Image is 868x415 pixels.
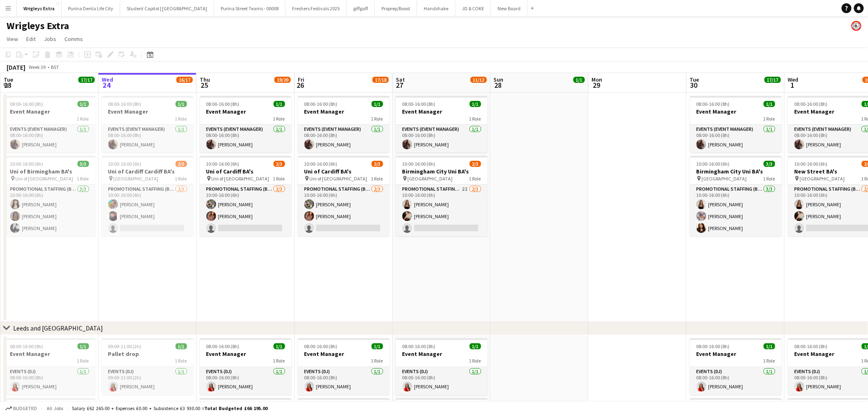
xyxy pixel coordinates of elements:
span: 1 Role [273,358,285,364]
span: 1/1 [176,343,187,349]
span: Wed [102,76,113,83]
div: BST [51,64,59,70]
div: [DATE] [7,63,25,71]
span: 1/1 [470,343,481,349]
span: 10:00-16:00 (6h) [402,161,436,167]
h3: Event Manager [200,108,292,115]
div: 1 Job [574,84,585,90]
h3: Uni of Birmingham BA's [4,168,96,175]
div: 08:00-16:00 (8h)1/1Event Manager1 RoleEvents (DJ)1/108:00-16:00 (8h)[PERSON_NAME] [690,338,782,395]
span: 08:00-16:00 (8h) [206,343,240,349]
span: 17/17 [765,77,781,83]
span: 27 [395,80,405,90]
span: 1/1 [274,343,285,349]
span: Uni of [GEOGRAPHIC_DATA] [310,176,368,182]
div: 08:00-16:00 (8h)1/1Event Manager1 RoleEvents (Event Manager)1/108:00-16:00 (8h)[PERSON_NAME] [396,96,488,153]
span: 09:00-11:00 (2h) [108,343,142,349]
app-card-role: Events (Event Manager)1/108:00-16:00 (8h)[PERSON_NAME] [102,125,194,153]
span: Budgeted [13,406,37,411]
span: 08:00-16:00 (8h) [304,343,338,349]
h3: Pallet drop [102,350,194,358]
app-card-role: Events (DJ)1/108:00-16:00 (8h)[PERSON_NAME] [298,367,390,395]
span: 1 Role [763,176,775,182]
span: Uni of [GEOGRAPHIC_DATA] [212,176,270,182]
app-card-role: Promotional Staffing (Brand Ambassadors)2/310:00-16:00 (6h)[PERSON_NAME][PERSON_NAME] [200,185,292,236]
span: 1 Role [469,358,481,364]
app-job-card: 08:00-16:00 (8h)1/1Event Manager1 RoleEvents (DJ)1/108:00-16:00 (8h)[PERSON_NAME] [298,338,390,395]
span: 2/3 [274,161,285,167]
span: 08:00-16:00 (8h) [10,101,43,107]
span: 08:00-16:00 (8h) [795,343,828,349]
span: 1/1 [78,101,89,107]
span: 10:00-16:00 (6h) [10,161,43,167]
div: 08:00-16:00 (8h)1/1Event Manager1 RoleEvents (Event Manager)1/108:00-16:00 (8h)[PERSON_NAME] [102,96,194,153]
span: All jobs [45,405,65,411]
h1: Wrigleys Extra [7,20,69,32]
h3: Birmingham City Uni BA's [396,168,488,175]
app-card-role: Events (DJ)1/108:00-16:00 (8h)[PERSON_NAME] [200,367,292,395]
span: View [7,35,18,43]
span: 1/1 [274,101,285,107]
div: 10 Jobs [765,84,781,90]
span: 08:00-16:00 (8h) [697,101,730,107]
span: 1 Role [469,176,481,182]
span: 29 [591,80,603,90]
app-job-card: 10:00-16:00 (6h)2/3Uni of Cardiff BA's Uni of [GEOGRAPHIC_DATA]1 RolePromotional Staffing (Brand ... [200,156,292,236]
span: Mon [592,76,603,83]
span: Tue [690,76,699,83]
button: Wrigleys Extra [17,0,62,16]
a: Comms [61,34,86,44]
div: 09:00-11:00 (2h)1/1Pallet drop1 RoleEvents (DJ)1/109:00-11:00 (2h)[PERSON_NAME] [102,338,194,395]
div: Salary £62 265.00 + Expenses £0.00 + Subsistence £3 930.00 = [72,405,267,411]
app-card-role: Promotional Staffing (Brand Ambassadors)3/310:00-16:00 (6h)[PERSON_NAME][PERSON_NAME][PERSON_NAME] [4,185,96,236]
app-card-role: Events (Event Manager)1/108:00-16:00 (8h)[PERSON_NAME] [200,125,292,153]
span: Week 39 [27,64,48,70]
span: Tue [4,76,13,83]
app-card-role: Promotional Staffing (Brand Ambassadors)2I2/310:00-16:00 (6h)[PERSON_NAME][PERSON_NAME] [396,185,488,236]
h3: Event Manager [4,108,96,115]
span: 1 Role [175,358,187,364]
app-card-role: Promotional Staffing (Brand Ambassadors)3/310:00-16:00 (6h)[PERSON_NAME][PERSON_NAME][PERSON_NAME] [690,185,782,236]
span: 1 Role [175,176,187,182]
app-card-role: Events (Event Manager)1/108:00-16:00 (8h)[PERSON_NAME] [690,125,782,153]
span: 3/3 [78,161,89,167]
span: [GEOGRAPHIC_DATA] [114,176,159,182]
span: Sat [396,76,405,83]
span: 1/1 [372,101,383,107]
button: Student Capitol | [GEOGRAPHIC_DATA] [120,0,214,16]
app-job-card: 10:00-16:00 (6h)2/3Uni of Cardiff BA's Uni of [GEOGRAPHIC_DATA]1 RolePromotional Staffing (Brand ... [298,156,390,236]
app-card-role: Events (DJ)1/109:00-11:00 (2h)[PERSON_NAME] [102,367,194,395]
button: JD & COKE [455,0,491,16]
span: 1 Role [469,116,481,122]
app-job-card: 08:00-16:00 (8h)1/1Event Manager1 RoleEvents (DJ)1/108:00-16:00 (8h)[PERSON_NAME] [4,338,96,395]
h3: Event Manager [298,350,390,358]
app-user-avatar: Bounce Activations Ltd [852,21,861,31]
app-job-card: 08:00-16:00 (8h)1/1Event Manager1 RoleEvents (DJ)1/108:00-16:00 (8h)[PERSON_NAME] [396,338,488,395]
app-card-role: Events (DJ)1/108:00-16:00 (8h)[PERSON_NAME] [4,367,96,395]
h3: Uni of Cardiff BA's [200,168,292,175]
span: 1/1 [470,101,481,107]
span: 28 [493,80,504,90]
span: 1 Role [371,358,383,364]
app-job-card: 10:00-16:00 (6h)2/3Uni of Cardiff Cardiff BA's [GEOGRAPHIC_DATA]1 RolePromotional Staffing (Brand... [102,156,194,236]
span: 11/12 [471,77,487,83]
span: 17/17 [78,77,95,83]
span: 1 Role [371,116,383,122]
button: New Board [491,0,528,16]
app-card-role: Promotional Staffing (Brand Ambassadors)2/310:00-16:00 (6h)[PERSON_NAME][PERSON_NAME] [298,185,390,236]
span: 1 Role [175,116,187,122]
h3: Event Manager [200,350,292,358]
div: 11 Jobs [373,84,388,90]
app-job-card: 08:00-16:00 (8h)1/1Event Manager1 RoleEvents (Event Manager)1/108:00-16:00 (8h)[PERSON_NAME] [690,96,782,153]
span: Total Budgeted £66 195.00 [204,405,267,411]
span: 1 Role [763,116,775,122]
span: 10:00-16:00 (6h) [108,161,142,167]
span: 1/1 [573,77,585,83]
span: 08:00-16:00 (8h) [10,343,43,349]
span: 08:00-16:00 (8h) [108,101,142,107]
app-job-card: 08:00-16:00 (8h)1/1Event Manager1 RoleEvents (Event Manager)1/108:00-16:00 (8h)[PERSON_NAME] [4,96,96,153]
span: Fri [298,76,304,83]
div: 10:00-16:00 (6h)3/3Uni of Birmingham BA's Uni of [GEOGRAPHIC_DATA]1 RolePromotional Staffing (Bra... [4,156,96,236]
div: 10:00-16:00 (6h)2/3Birmingham City Uni BA's [GEOGRAPHIC_DATA]1 RolePromotional Staffing (Brand Am... [396,156,488,236]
